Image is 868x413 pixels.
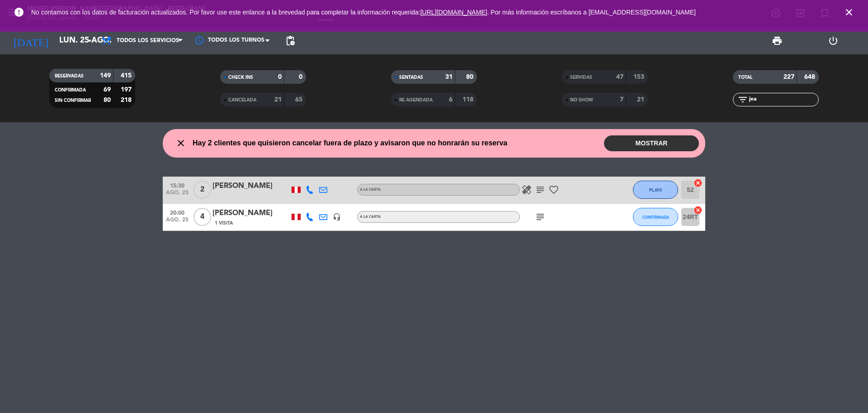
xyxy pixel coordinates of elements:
span: ago. 25 [166,217,189,227]
span: NO SHOW [570,98,593,102]
strong: 415 [121,72,133,79]
i: favorite_border [548,184,559,195]
strong: 218 [121,97,133,103]
span: CHECK INS [228,75,253,80]
button: MOSTRAR [604,135,699,151]
input: Filtrar por nombre... [748,95,818,105]
span: PLATO [649,187,662,192]
span: 1 Visita [215,220,233,227]
span: RESERVADAS [55,74,84,78]
span: A la carta [360,215,381,219]
strong: 7 [620,96,623,103]
i: close [175,138,186,149]
a: [URL][DOMAIN_NAME] [420,9,487,16]
div: [PERSON_NAME] [212,207,289,219]
strong: 118 [462,96,475,103]
button: CONFIRMADA [633,208,678,226]
span: Todos los servicios [117,38,179,44]
i: power_settings_new [828,35,839,46]
i: [DATE] [7,31,55,51]
strong: 6 [449,96,453,103]
span: 15:30 [166,180,189,190]
strong: 227 [783,74,794,80]
div: [PERSON_NAME] [212,180,289,192]
span: SIN CONFIRMAR [55,98,91,103]
button: PLATO [633,181,678,199]
strong: 648 [804,74,817,80]
span: pending_actions [285,35,296,46]
div: LOG OUT [805,27,861,54]
i: healing [521,184,532,195]
span: SENTADAS [399,75,423,80]
strong: 80 [104,97,111,103]
i: subject [535,184,546,195]
span: 20:00 [166,207,189,217]
a: . Por más información escríbanos a [EMAIL_ADDRESS][DOMAIN_NAME] [487,9,696,16]
span: Hay 2 clientes que quisieron cancelar fuera de plazo y avisaron que no honrarán su reserva [193,137,507,149]
i: close [844,7,854,18]
span: CONFIRMADA [642,215,669,220]
strong: 65 [295,96,304,103]
span: RE AGENDADA [399,98,433,102]
span: ago. 25 [166,190,189,200]
strong: 153 [633,74,646,80]
span: No contamos con los datos de facturación actualizados. Por favor use este enlance a la brevedad p... [31,9,696,16]
span: CONFIRMADA [55,88,86,92]
i: arrow_drop_down [84,35,95,46]
strong: 80 [466,74,475,80]
strong: 21 [274,96,282,103]
strong: 149 [100,72,111,79]
i: subject [535,211,546,222]
strong: 0 [299,74,304,80]
i: headset_mic [333,213,341,221]
span: A la Carta [360,188,381,192]
span: 4 [193,208,211,226]
strong: 69 [104,86,111,93]
strong: 197 [121,86,133,93]
span: print [772,35,783,46]
span: CANCELADA [228,98,256,102]
span: TOTAL [738,75,752,80]
i: cancel [693,206,703,215]
i: error [14,7,24,18]
strong: 47 [616,74,623,80]
span: 2 [193,181,211,199]
i: filter_list [737,94,748,105]
strong: 21 [637,96,646,103]
strong: 31 [445,74,453,80]
span: SERVIDAS [570,75,592,80]
strong: 0 [278,74,282,80]
i: cancel [693,178,703,187]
